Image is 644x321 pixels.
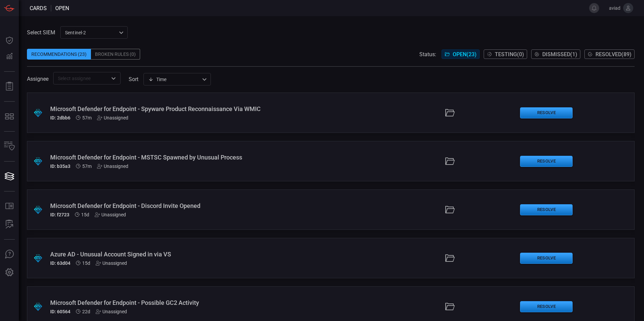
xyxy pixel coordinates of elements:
[55,74,107,82] input: Select assignee
[1,78,18,95] button: Reports
[602,5,620,11] span: aviad
[95,212,126,217] div: Unassigned
[50,299,263,306] div: Microsoft Defender for Endpoint - Possible GC2 Activity
[50,105,263,112] div: Microsoft Defender for Endpoint - Spyware Product Reconnaissance Via WMIC
[50,251,263,258] div: Azure AD - Unusual Account Signed in via VS
[27,29,55,36] label: Select SIEM
[82,260,90,266] span: Aug 11, 2025 3:44 PM
[50,309,70,314] h5: ID: 60564
[65,29,117,36] p: sentinel-2
[595,51,632,58] span: Resolved ( 89 )
[55,5,69,11] span: open
[520,253,573,264] button: Resolve
[495,51,524,58] span: Testing ( 0 )
[520,107,573,118] button: Resolve
[1,108,18,124] button: MITRE - Detection Posture
[542,51,577,58] span: Dismissed ( 1 )
[91,49,140,60] div: Broken Rules (0)
[531,49,580,59] button: Dismissed(1)
[82,309,90,314] span: Aug 04, 2025 1:49 PM
[97,164,128,169] div: Unassigned
[453,51,477,58] span: Open ( 23 )
[520,204,573,215] button: Resolve
[1,246,18,262] button: Ask Us A Question
[484,49,527,59] button: Testing(0)
[50,212,69,217] h5: ID: f2723
[82,115,92,120] span: Aug 26, 2025 8:43 AM
[82,164,92,169] span: Aug 26, 2025 8:43 AM
[1,32,18,48] button: Dashboard
[30,5,47,11] span: Cards
[1,138,18,154] button: Inventory
[81,212,89,217] span: Aug 11, 2025 3:44 PM
[1,168,18,184] button: Cards
[50,260,70,266] h5: ID: 63d04
[419,51,436,58] span: Status:
[50,164,70,169] h5: ID: b35a3
[442,49,480,59] button: Open(23)
[520,156,573,167] button: Resolve
[97,115,128,120] div: Unassigned
[1,216,18,233] button: ALERT ANALYSIS
[148,76,200,83] div: Time
[50,154,263,161] div: Microsoft Defender for Endpoint - MSTSC Spawned by Unusual Process
[1,48,18,65] button: Detections
[96,260,127,266] div: Unassigned
[27,76,49,82] span: Assignee
[129,76,138,82] label: sort
[109,74,118,83] button: Open
[584,49,635,59] button: Resolved(89)
[27,49,91,60] div: Recommendations (23)
[96,309,127,314] div: Unassigned
[50,202,263,209] div: Microsoft Defender for Endpoint - Discord Invite Opened
[1,198,18,214] button: Rule Catalog
[520,301,573,312] button: Resolve
[50,115,70,120] h5: ID: 2dbb6
[1,264,18,281] button: Preferences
